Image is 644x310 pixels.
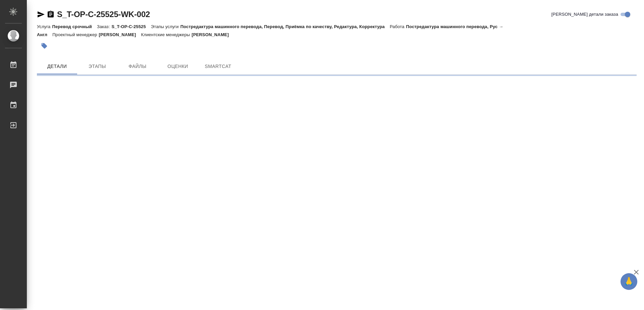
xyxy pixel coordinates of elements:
button: Добавить тэг [37,38,52,53]
p: [PERSON_NAME] [99,32,141,37]
button: 🙏 [621,273,637,290]
p: [PERSON_NAME] [192,32,234,37]
p: Проектный менеджер [52,32,99,37]
span: Оценки [162,62,194,71]
button: Скопировать ссылку для ЯМессенджера [37,10,45,18]
p: Перевод срочный [52,24,97,29]
p: Постредактура машинного перевода, Перевод, Приёмка по качеству, Редактура, Корректура [180,24,390,29]
p: S_T-OP-C-25525 [111,24,151,29]
p: Заказ: [97,24,111,29]
span: [PERSON_NAME] детали заказа [551,11,618,18]
span: 🙏 [623,275,635,289]
span: SmartCat [202,62,234,71]
p: Услуга [37,24,52,29]
button: Скопировать ссылку [47,10,55,18]
p: Этапы услуги [151,24,180,29]
p: Работа [390,24,406,29]
span: Детали [41,62,73,71]
a: S_T-OP-C-25525-WK-002 [57,10,150,19]
span: Файлы [121,62,154,71]
p: Клиентские менеджеры [141,32,192,37]
span: Этапы [81,62,113,71]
